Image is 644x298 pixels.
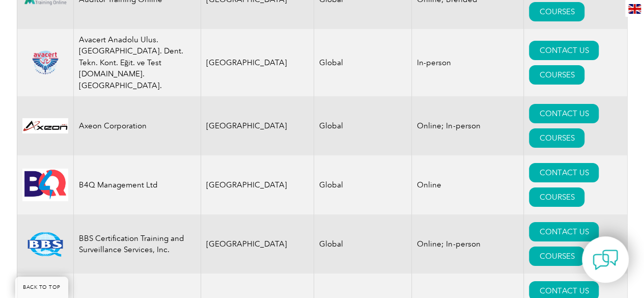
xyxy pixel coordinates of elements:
img: contact-chat.png [593,247,618,273]
a: COURSES [529,2,584,21]
td: Online [412,155,524,214]
td: [GEOGRAPHIC_DATA] [201,155,314,214]
td: [GEOGRAPHIC_DATA] [201,96,314,155]
a: BACK TO TOP [15,277,68,298]
td: In-person [412,29,524,97]
a: CONTACT US [529,104,599,123]
td: Global [314,155,412,214]
td: Online; In-person [412,96,524,155]
a: COURSES [529,247,584,266]
td: Axeon Corporation [73,96,201,155]
td: Avacert Anadolu Ulus. [GEOGRAPHIC_DATA]. Dent. Tekn. Kont. Eğit. ve Test [DOMAIN_NAME]. [GEOGRAPH... [73,29,201,97]
td: [GEOGRAPHIC_DATA] [201,29,314,97]
img: 81a8cf56-15af-ea11-a812-000d3a79722d-logo.png [22,232,68,257]
td: Global [314,29,412,97]
a: COURSES [529,128,584,148]
td: BBS Certification Training and Surveillance Services, Inc. [73,214,201,274]
td: Global [314,96,412,155]
img: 815efeab-5b6f-eb11-a812-00224815377e-logo.png [22,50,68,75]
td: Online; In-person [412,214,524,274]
td: Global [314,214,412,274]
img: 28820fe6-db04-ea11-a811-000d3a793f32-logo.jpg [22,118,68,133]
a: CONTACT US [529,222,599,241]
td: [GEOGRAPHIC_DATA] [201,214,314,274]
a: CONTACT US [529,41,599,60]
a: CONTACT US [529,163,599,182]
img: en [628,4,641,14]
a: COURSES [529,187,584,207]
img: 9db4b902-10da-eb11-bacb-002248158a6d-logo.jpg [22,169,68,201]
a: COURSES [529,65,584,85]
td: B4Q Management Ltd [73,155,201,214]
